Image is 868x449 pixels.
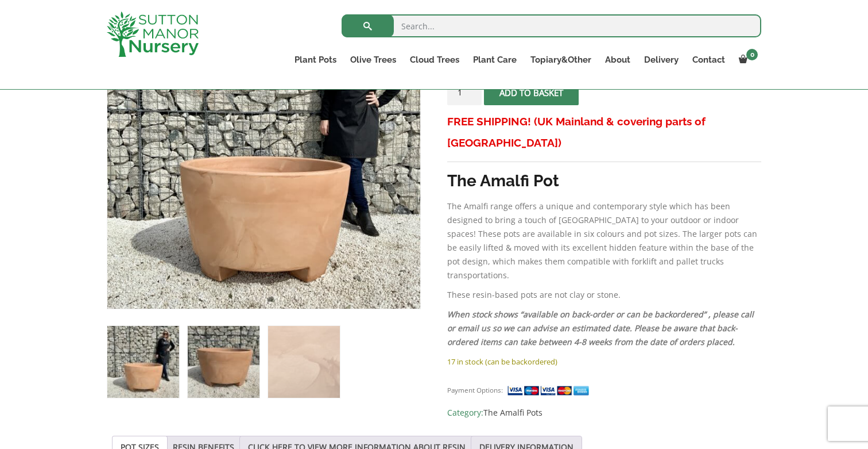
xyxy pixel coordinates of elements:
a: 0 [732,52,761,68]
img: The Amalfi Pot 100 Colour Terracotta [107,326,179,398]
input: Product quantity [447,79,482,105]
a: Plant Care [466,52,524,68]
a: Cloud Trees [403,52,466,68]
a: Contact [685,52,732,68]
p: 17 in stock (can be backordered) [447,355,761,369]
small: Payment Options: [447,386,503,394]
img: The Amalfi Pot 100 Colour Terracotta - Image 2 [188,326,259,398]
p: These resin-based pots are not clay or stone. [447,288,761,302]
span: 0 [746,49,758,60]
input: Search... [342,14,761,37]
img: payment supported [507,385,593,397]
a: Plant Pots [288,52,343,68]
img: The Amalfi Pot 100 Colour Terracotta - Image 3 [268,326,340,398]
a: About [598,52,637,68]
strong: The Amalfi Pot [447,171,559,190]
span: Category: [447,406,761,420]
p: The Amalfi range offers a unique and contemporary style which has been designed to bring a touch ... [447,199,761,282]
a: Delivery [637,52,685,68]
h3: FREE SHIPPING! (UK Mainland & covering parts of [GEOGRAPHIC_DATA]) [447,111,761,153]
em: When stock shows “available on back-order or can be backordered” , please call or email us so we ... [447,309,754,347]
a: Topiary&Other [524,52,598,68]
img: logo [107,11,199,57]
button: Add to basket [484,79,579,105]
a: The Amalfi Pots [483,407,542,418]
a: Olive Trees [343,52,403,68]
